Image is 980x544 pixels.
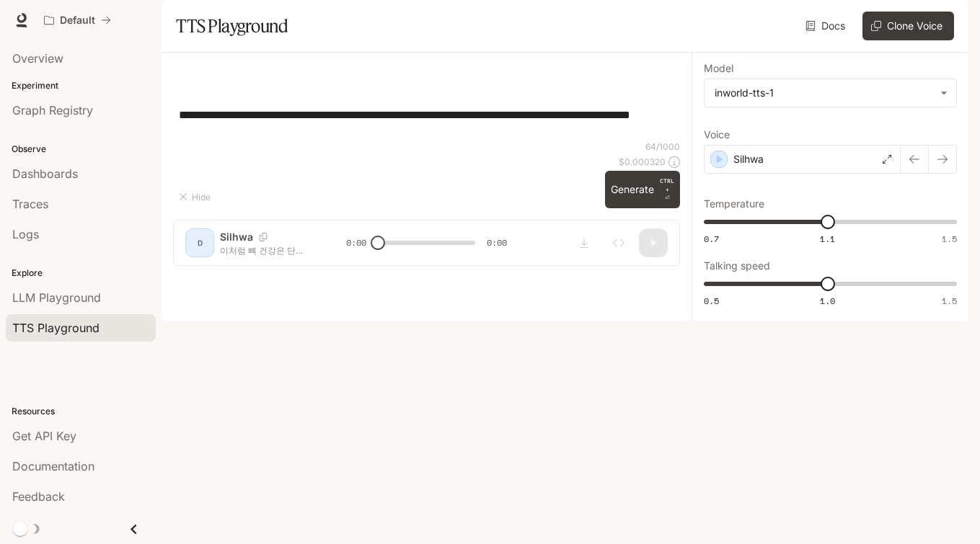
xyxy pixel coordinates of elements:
[704,63,733,73] p: Model
[704,130,730,140] p: Voice
[645,141,680,153] p: 64 / 1000
[715,86,933,100] div: inworld-tts-1
[820,233,835,245] span: 1.1
[173,185,219,208] button: Hide
[704,261,770,271] p: Talking speed
[704,233,719,245] span: 0.7
[60,14,95,27] p: Default
[704,199,764,209] p: Temperature
[660,177,674,194] p: CTRL +
[803,12,851,40] a: Docs
[820,295,835,307] span: 1.0
[704,295,719,307] span: 0.5
[733,152,764,166] p: Silhwa
[619,156,666,168] p: $ 0.000320
[705,79,956,107] div: inworld-tts-1
[862,12,954,40] button: Clone Voice
[942,295,957,307] span: 1.5
[942,233,957,245] span: 1.5
[605,171,680,208] button: GenerateCTRL +⏎
[660,177,674,202] p: ⏎
[176,12,288,40] h1: TTS Playground
[37,6,118,35] button: All workspaces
